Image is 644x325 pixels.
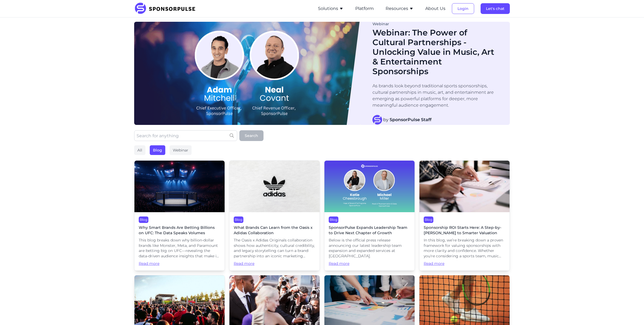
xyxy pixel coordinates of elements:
h1: Webinar: The Power of Cultural Partnerships - Unlocking Value in Music, Art & Entertainment Spons... [372,28,499,76]
button: Solutions [318,5,343,12]
div: Blog [234,216,243,223]
a: Blog ImageWebinarWebinar: The Power of Cultural Partnerships - Unlocking Value in Music, Art & En... [134,22,510,125]
a: BlogWhat Brands Can Learn from the Oasis x Adidas CollaborationThe Oasis x Adidas Originals colla... [229,160,320,271]
img: Christian Wiediger, courtesy of Unsplash [229,161,320,212]
span: In this blog, we’re breaking down a proven framework for valuing sponsorships with more clarity a... [424,238,505,259]
span: Why Smart Brands Are Betting Billions on UFC: The Data Speaks Volumes [139,225,220,236]
div: Blog [424,216,433,223]
img: SponsorPulse [134,3,199,15]
span: Read more [424,261,505,266]
div: Webinar [170,145,192,155]
div: Blog [150,145,165,155]
a: Let's chat [481,6,510,11]
span: Below is the official press release announcing our latest leadership team expansion and expanded ... [329,238,410,259]
input: Search for anything [134,130,237,141]
div: All [134,145,145,155]
a: Platform [355,6,374,11]
button: Search [239,130,264,141]
img: Getty Images courtesy of Unsplash [419,161,510,212]
a: BlogSponsorPulse Expands Leadership Team to Drive Next Chapter of GrowthBelow is the official pre... [324,160,415,271]
a: Login [452,6,474,11]
button: Platform [355,5,374,12]
span: Read more [234,261,315,266]
a: BlogWhy Smart Brands Are Betting Billions on UFC: The Data Speaks VolumesThis blog breaks down wh... [134,160,225,271]
button: Login [452,3,474,14]
img: search icon [230,133,234,138]
span: Sponsorship ROI Starts Here: A Step-by-[PERSON_NAME] to Smarter Valuation [424,225,505,236]
img: Katie Cheesbrough and Michael Miller Join SponsorPulse to Accelerate Strategic Services [324,161,415,212]
span: SponsorPulse Expands Leadership Team to Drive Next Chapter of Growth [329,225,410,236]
div: Blog [329,216,338,223]
span: by [383,117,431,123]
span: Read more [139,261,220,266]
a: BlogSponsorship ROI Starts Here: A Step-by-[PERSON_NAME] to Smarter ValuationIn this blog, we’re ... [419,160,510,271]
p: As brands look beyond traditional sports sponsorships, cultural partnerships in music, art, and e... [372,83,499,109]
img: SponsorPulse Staff [372,115,382,125]
span: Read more [329,261,410,266]
img: Blog Image [134,22,360,125]
button: Resources [386,5,414,12]
span: This blog breaks down why billion-dollar brands like Monster, Meta, and Paramount are betting big... [139,238,220,259]
a: About Us [425,6,445,11]
div: Webinar [372,22,499,26]
span: The Oasis x Adidas Originals collaboration shows how authenticity, cultural credibility, and lega... [234,238,315,259]
button: About Us [425,5,445,12]
img: AI generated image [134,161,225,212]
button: Let's chat [481,3,510,14]
strong: SponsorPulse Staff [390,117,431,122]
div: Blog [139,216,148,223]
span: What Brands Can Learn from the Oasis x Adidas Collaboration [234,225,315,236]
